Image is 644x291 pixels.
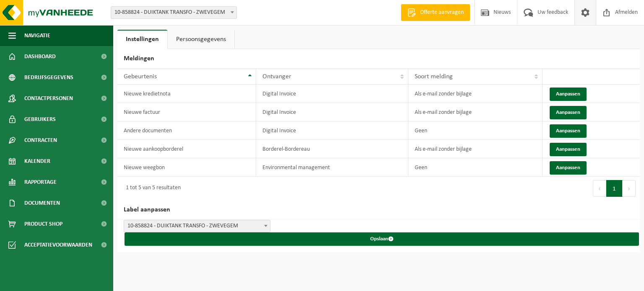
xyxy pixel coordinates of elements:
[550,161,587,175] button: Aanpassen
[24,193,60,214] span: Documenten
[117,49,640,69] h2: Meldingen
[122,181,181,196] div: 1 tot 5 van 5 resultaten
[24,25,50,46] span: Navigatie
[117,121,256,140] td: Andere documenten
[24,130,57,151] span: Contracten
[117,158,256,177] td: Nieuwe weegbon
[24,214,62,234] span: Product Shop
[117,103,256,121] td: Nieuwe factuur
[256,158,408,177] td: Environmental management
[124,220,270,232] span: 10-858824 - DUIKTANK TRANSFO - ZWEVEGEM
[550,88,587,101] button: Aanpassen
[117,85,256,103] td: Nieuwe kredietnota
[111,6,237,19] span: 10-858824 - DUIKTANK TRANSFO - ZWEVEGEM
[124,73,157,80] span: Gebeurtenis
[408,121,543,140] td: Geen
[24,172,57,193] span: Rapportage
[408,158,543,177] td: Geen
[125,232,639,246] button: Opslaan
[24,109,56,130] span: Gebruikers
[24,46,56,67] span: Dashboard
[256,121,408,140] td: Digital Invoice
[24,234,92,255] span: Acceptatievoorwaarden
[606,180,623,197] button: 1
[550,143,587,156] button: Aanpassen
[24,88,73,109] span: Contactpersonen
[117,140,256,158] td: Nieuwe aankoopborderel
[550,106,587,119] button: Aanpassen
[418,8,466,17] span: Offerte aanvragen
[408,103,543,121] td: Als e-mail zonder bijlage
[117,30,167,49] a: Instellingen
[408,140,543,158] td: Als e-mail zonder bijlage
[24,67,73,88] span: Bedrijfsgegevens
[124,220,270,232] span: 10-858824 - DUIKTANK TRANSFO - ZWEVEGEM
[256,140,408,158] td: Borderel-Bordereau
[256,85,408,103] td: Digital Invoice
[117,200,640,220] h2: Label aanpassen
[408,85,543,103] td: Als e-mail zonder bijlage
[256,103,408,121] td: Digital Invoice
[262,73,291,80] span: Ontvanger
[593,180,606,197] button: Previous
[401,4,470,21] a: Offerte aanvragen
[550,124,587,138] button: Aanpassen
[623,180,636,197] button: Next
[24,151,50,172] span: Kalender
[111,7,236,18] span: 10-858824 - DUIKTANK TRANSFO - ZWEVEGEM
[415,73,453,80] span: Soort melding
[168,30,234,49] a: Persoonsgegevens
